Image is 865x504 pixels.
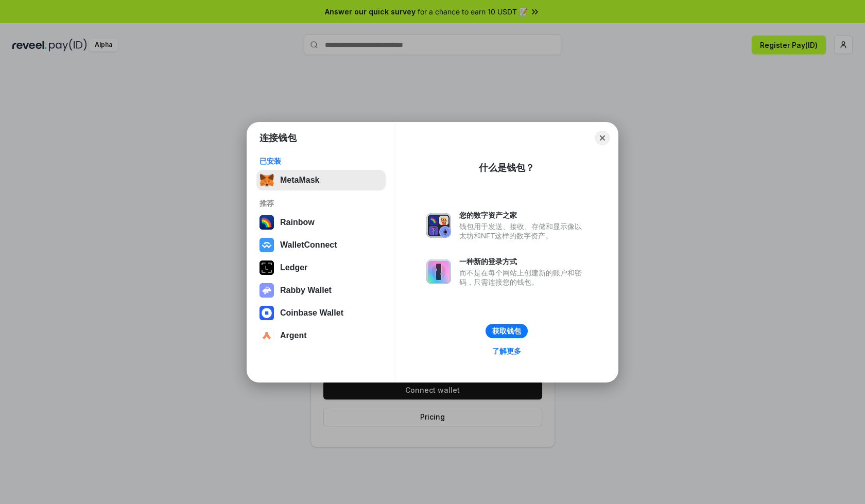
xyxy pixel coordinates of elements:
[595,131,610,145] button: Close
[259,157,383,166] div: 已安装
[259,173,274,187] img: svg+xml,%3Csvg%20fill%3D%22none%22%20height%3D%2233%22%20viewBox%3D%220%200%2035%2033%22%20width%...
[280,176,319,185] div: MetaMask
[459,268,587,287] div: 而不是在每个网站上创建新的账户和密码，只需连接您的钱包。
[280,308,343,318] div: Coinbase Wallet
[256,280,386,301] button: Rabby Wallet
[459,222,587,240] div: 钱包用于发送、接收、存储和显示像以太坊和NFT这样的数字资产。
[280,240,337,250] div: WalletConnect
[280,286,332,295] div: Rabby Wallet
[256,257,386,278] button: Ledger
[259,306,274,320] img: svg+xml,%3Csvg%20width%3D%2228%22%20height%3D%2228%22%20viewBox%3D%220%200%2028%2028%22%20fill%3D...
[259,215,274,230] img: svg+xml,%3Csvg%20width%3D%22120%22%20height%3D%22120%22%20viewBox%3D%220%200%20120%20120%22%20fil...
[280,331,307,340] div: Argent
[486,344,527,358] a: 了解更多
[459,257,587,266] div: 一种新的登录方式
[259,238,274,252] img: svg+xml,%3Csvg%20width%3D%2228%22%20height%3D%2228%22%20viewBox%3D%220%200%2028%2028%22%20fill%3D...
[256,212,386,233] button: Rainbow
[280,218,315,227] div: Rainbow
[256,303,386,323] button: Coinbase Wallet
[486,324,528,338] button: 获取钱包
[459,211,587,220] div: 您的数字资产之家
[259,199,383,208] div: 推荐
[426,259,451,284] img: svg+xml,%3Csvg%20xmlns%3D%22http%3A%2F%2Fwww.w3.org%2F2000%2Fsvg%22%20fill%3D%22none%22%20viewBox...
[426,213,451,238] img: svg+xml,%3Csvg%20xmlns%3D%22http%3A%2F%2Fwww.w3.org%2F2000%2Fsvg%22%20fill%3D%22none%22%20viewBox...
[259,283,274,298] img: svg+xml,%3Csvg%20xmlns%3D%22http%3A%2F%2Fwww.w3.org%2F2000%2Fsvg%22%20fill%3D%22none%22%20viewBox...
[259,260,274,275] img: svg+xml,%3Csvg%20xmlns%3D%22http%3A%2F%2Fwww.w3.org%2F2000%2Fsvg%22%20width%3D%2228%22%20height%3...
[256,235,386,255] button: WalletConnect
[280,263,307,272] div: Ledger
[259,328,274,343] img: svg+xml,%3Csvg%20width%3D%2228%22%20height%3D%2228%22%20viewBox%3D%220%200%2028%2028%22%20fill%3D...
[479,162,534,174] div: 什么是钱包？
[256,170,386,190] button: MetaMask
[492,326,521,336] div: 获取钱包
[259,132,297,144] h1: 连接钱包
[256,325,386,346] button: Argent
[492,346,521,356] div: 了解更多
